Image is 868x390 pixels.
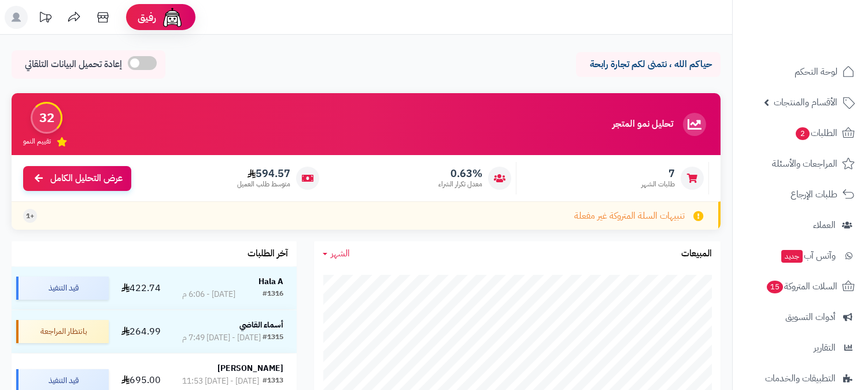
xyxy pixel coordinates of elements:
[161,6,184,29] img: ai-face.png
[323,247,350,260] a: الشهر
[780,248,836,264] span: وآتس آب
[585,58,712,71] p: حياكم الله ، نتمنى لكم تجارة رابحة
[740,334,861,362] a: التقارير
[331,246,350,260] span: الشهر
[16,320,109,343] div: بانتظار المراجعة
[767,281,783,293] span: 15
[263,332,283,344] div: #1315
[681,249,712,259] h3: المبيعات
[641,179,675,189] span: طلبات الشهر
[740,119,861,147] a: الطلبات2
[789,32,857,57] img: logo-2.png
[258,275,283,288] strong: Hala A
[217,362,283,374] strong: [PERSON_NAME]
[765,370,836,387] span: التطبيقات والخدمات
[781,250,803,263] span: جديد
[113,267,169,310] td: 422.74
[25,58,122,71] span: إعادة تحميل البيانات التلقائي
[772,156,837,172] span: المراجعات والأسئلة
[438,179,482,189] span: معدل تكرار الشراء
[795,125,837,141] span: الطلبات
[574,209,685,223] span: تنبيهات السلة المتروكة غير مفعلة
[31,6,60,32] a: تحديثات المنصة
[23,166,131,191] a: عرض التحليل الكامل
[113,310,169,353] td: 264.99
[248,249,288,259] h3: آخر الطلبات
[237,179,290,189] span: متوسط طلب العميل
[766,278,837,295] span: السلات المتروكة
[740,211,861,239] a: العملاء
[641,167,675,180] span: 7
[237,167,290,180] span: 594.57
[182,289,235,300] div: [DATE] - 6:06 م
[740,273,861,300] a: السلات المتروكة15
[239,319,283,331] strong: أسماء القاضي
[263,289,283,300] div: #1316
[23,137,51,146] span: تقييم النمو
[740,303,861,331] a: أدوات التسويق
[791,186,837,203] span: طلبات الإرجاع
[740,150,861,178] a: المراجعات والأسئلة
[814,340,836,356] span: التقارير
[16,277,109,300] div: قيد التنفيذ
[612,119,673,130] h3: تحليل نمو المتجر
[182,332,261,344] div: [DATE] - [DATE] 7:49 م
[26,211,34,221] span: +1
[438,167,482,180] span: 0.63%
[795,64,837,80] span: لوحة التحكم
[813,217,836,233] span: العملاء
[785,309,836,325] span: أدوات التسويق
[740,181,861,208] a: طلبات الإرجاع
[138,10,156,24] span: رفيق
[774,94,837,111] span: الأقسام والمنتجات
[50,172,123,185] span: عرض التحليل الكامل
[796,127,810,140] span: 2
[740,58,861,86] a: لوحة التحكم
[740,242,861,270] a: وآتس آبجديد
